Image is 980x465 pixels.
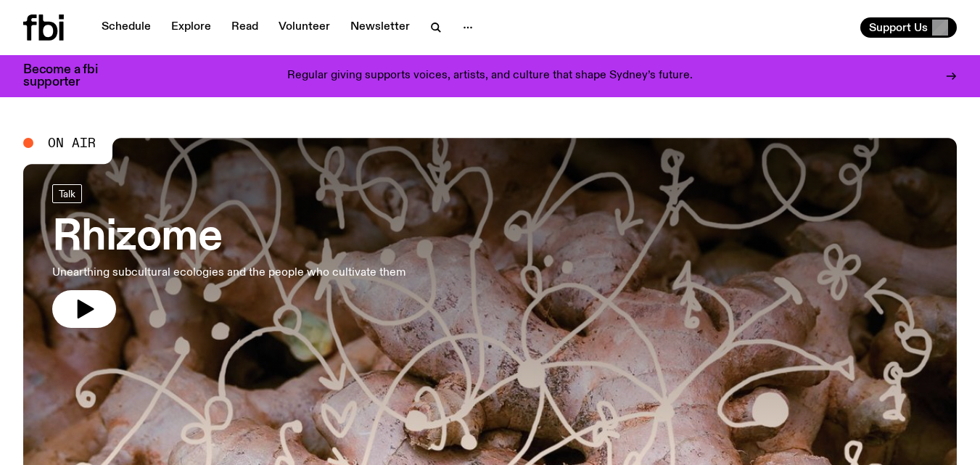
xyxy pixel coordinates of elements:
[162,17,220,38] a: Explore
[23,64,116,89] h3: Become a fbi supporter
[52,184,82,203] a: Talk
[869,21,928,34] span: Support Us
[93,17,160,38] a: Schedule
[52,218,405,258] h3: Rhizome
[342,17,419,38] a: Newsletter
[287,70,693,83] p: Regular giving supports voices, artists, and culture that shape Sydney’s future.
[270,17,339,38] a: Volunteer
[59,188,75,199] span: Talk
[52,264,405,281] p: Unearthing subcultural ecologies and the people who cultivate them
[52,184,405,328] a: RhizomeUnearthing subcultural ecologies and the people who cultivate them
[48,136,96,149] span: On Air
[223,17,267,38] a: Read
[860,17,957,38] button: Support Us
